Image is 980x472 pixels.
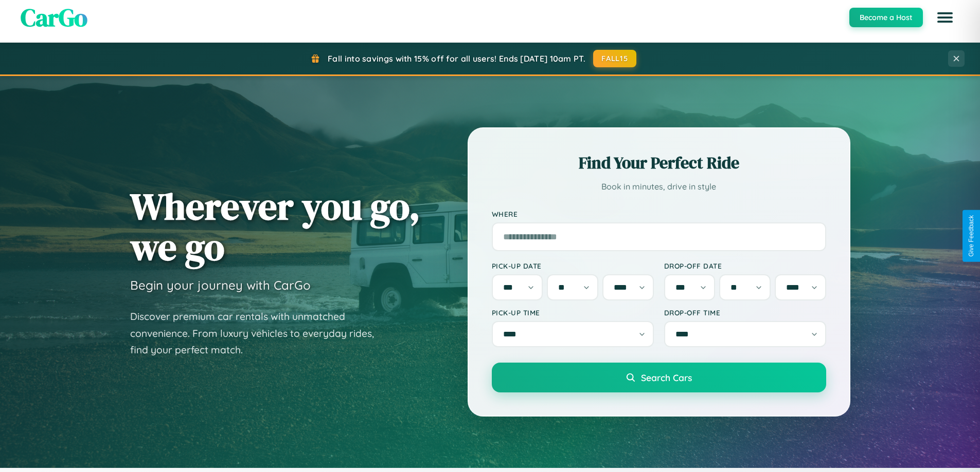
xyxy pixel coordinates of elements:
p: Discover premium car rentals with unmatched convenience. From luxury vehicles to everyday rides, ... [130,308,387,358]
button: Search Cars [492,363,826,392]
span: Search Cars [641,372,692,383]
h1: Wherever you go, we go [130,186,420,267]
p: Book in minutes, drive in style [492,179,826,194]
button: Open menu [931,3,959,32]
div: Give Feedback [968,215,975,257]
label: Pick-up Date [492,261,654,270]
label: Pick-up Time [492,308,654,317]
h3: Begin your journey with CarGo [130,277,311,293]
button: Become a Host [849,8,923,27]
button: FALL15 [593,50,636,67]
label: Drop-off Date [664,261,826,270]
h2: Find Your Perfect Ride [492,152,826,174]
span: Fall into savings with 15% off for all users! Ends [DATE] 10am PT. [328,53,585,64]
label: Where [492,210,826,218]
span: CarGo [21,1,87,34]
label: Drop-off Time [664,308,826,317]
